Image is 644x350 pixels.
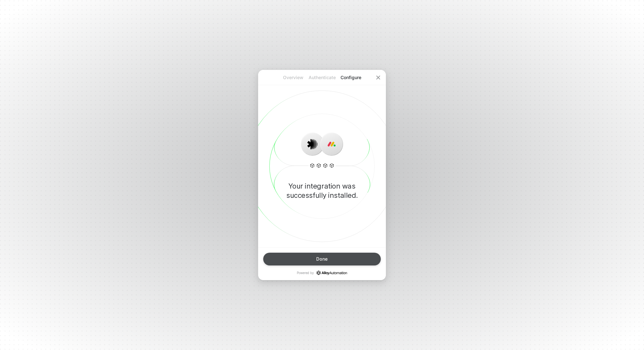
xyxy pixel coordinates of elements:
p: Powered by [297,271,347,275]
img: icon [307,139,318,149]
p: Configure [336,74,365,81]
p: Overview [279,74,308,81]
p: Your integration was successfully installed. [268,182,376,200]
span: icon-close [376,75,381,80]
img: icon [326,139,337,149]
button: Done [263,253,381,265]
a: icon-success [317,271,347,275]
p: Authenticate [308,74,336,81]
div: Done [316,257,328,262]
